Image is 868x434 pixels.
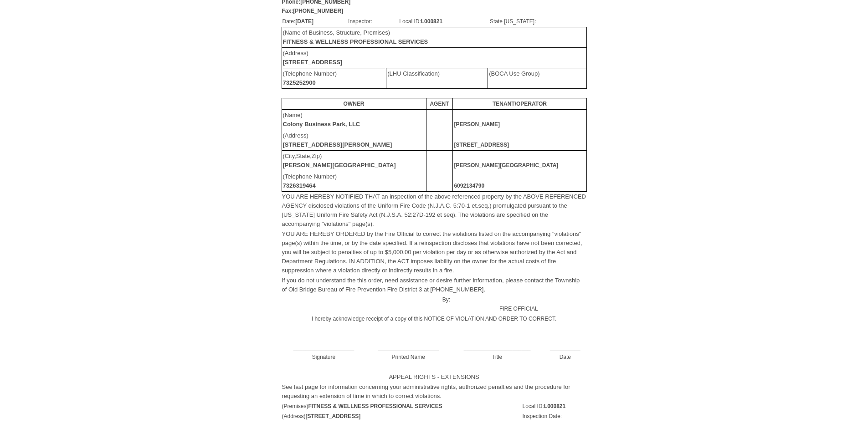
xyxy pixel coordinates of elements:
b: 7326319464 [283,182,316,189]
font: (Address) [283,50,343,66]
font: (Telephone Number) [283,70,337,86]
font: See last page for information concerning your administrative rights, authorized penalties and the... [282,383,570,399]
font: APPEAL RIGHTS - EXTENSIONS [389,373,479,380]
td: ______________________ Title [451,334,544,362]
font: (Name) [283,112,360,128]
b: OWNER [344,101,365,107]
font: (BOCA Use Group) [489,70,539,77]
td: Local ID: [522,401,586,411]
b: L000821 [421,18,442,25]
b: [STREET_ADDRESS] [454,142,509,148]
td: ____________________ Printed Name [366,334,451,362]
b: L000821 [544,403,565,409]
td: Inspection Date: [522,411,586,421]
font: (Name of Business, Structure, Premises) [283,29,428,45]
b: 6092134790 [454,183,484,189]
td: I hereby acknowledge receipt of a copy of this NOTICE OF VIOLATION AND ORDER TO CORRECT. [282,314,587,324]
td: (Address) [282,411,519,421]
b: FITNESS & WELLNESS PROFESSIONAL SERVICES [283,38,428,45]
b: [DATE] [295,18,313,25]
td: FIRE OFFICIAL [451,295,586,314]
font: (Address) [283,132,392,148]
td: Local ID: [399,16,489,26]
font: (LHU Classification) [387,70,440,77]
b: AGENT [430,101,449,107]
b: [STREET_ADDRESS] [306,413,361,419]
b: [PERSON_NAME][GEOGRAPHIC_DATA] [283,162,396,168]
td: State [US_STATE]: [489,16,586,26]
b: TENANT/OPERATOR [493,101,547,107]
b: Colony Business Park, LLC [283,121,360,128]
td: By: [282,295,451,314]
b: [PERSON_NAME] [454,121,500,128]
b: 7325252900 [283,79,316,86]
font: (City,State,Zip) [283,153,396,168]
b: [STREET_ADDRESS] [283,59,343,66]
font: (Telephone Number) [283,173,337,189]
b: [PERSON_NAME][GEOGRAPHIC_DATA] [454,162,558,168]
td: ____________________ Signature [282,334,366,362]
b: FITNESS & WELLNESS PROFESSIONAL SERVICES [308,403,442,409]
font: If you do not understand the this order, need assistance or desire further information, please co... [282,277,580,293]
td: __________ Date [544,334,586,362]
td: Inspector: [348,16,399,26]
td: Date: [282,16,348,26]
td: (Premises) [282,401,519,411]
font: YOU ARE HEREBY NOTIFIED THAT an inspection of the above referenced property by the ABOVE REFERENC... [282,193,586,227]
font: YOU ARE HEREBY ORDERED by the Fire Official to correct the violations listed on the accompanying ... [282,230,582,274]
b: [STREET_ADDRESS][PERSON_NAME] [283,141,392,148]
